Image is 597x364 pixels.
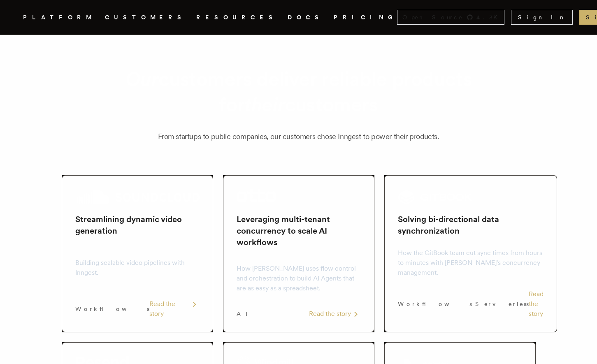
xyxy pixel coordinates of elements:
a: Otto logoLeveraging multi-tenant concurrency to scale AI workflowsHow [PERSON_NAME] uses flow con... [223,175,374,332]
img: SoundCloud [75,189,200,205]
img: Otto [237,189,276,202]
a: CUSTOMERS [105,12,186,23]
p: Building scalable video pipelines with Inngest. [75,258,200,278]
a: GitBook logoSolving bi-directional data synchronizationHow the GitBook team cut sync times from h... [384,175,536,332]
p: How [PERSON_NAME] uses flow control and orchestration to build AI Agents that are as easy as a sp... [237,264,361,293]
em: Our [125,67,159,91]
span: Serverless [475,300,529,308]
p: How the GitBook team cut sync times from hours to minutes with [PERSON_NAME]'s concurrency manage... [398,248,544,278]
span: Workflows [75,305,149,313]
h2: Streamlining dynamic video generation [75,213,200,236]
h2: Leveraging multi-tenant concurrency to scale AI workflows [237,213,361,248]
button: RESOURCES [196,12,278,23]
h2: Solving bi-directional data synchronization [398,213,544,236]
div: Read the story [529,289,544,319]
button: PLATFORM [23,12,95,23]
div: Read the story [149,299,200,319]
span: Workflows [398,300,472,308]
h1: customers deliver reliable products for customers [81,66,516,118]
a: DOCS [288,12,324,23]
p: From startups to public companies, our customers chose Inngest to power their products. [33,131,564,142]
span: 4.3 K [476,13,502,21]
em: their [244,93,285,116]
a: Sign In [511,10,573,25]
span: AI [237,310,255,318]
a: PRICING [334,12,397,23]
div: Read the story [309,309,361,319]
img: GitBook [398,189,473,205]
a: SoundCloud logoStreamlining dynamic video generationBuilding scalable video pipelines with Innges... [62,175,213,332]
span: Open Source [402,13,463,21]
